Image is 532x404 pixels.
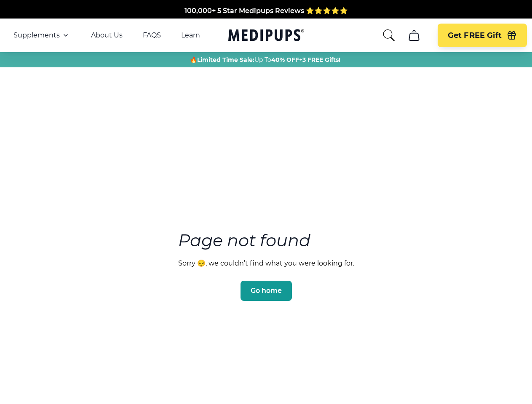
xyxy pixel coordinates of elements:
a: Medipups [228,27,304,45]
button: search [382,29,396,42]
button: Go home [241,281,292,301]
h3: Page not found [178,228,354,252]
a: FAQS [143,31,161,40]
button: Supplements [13,30,71,40]
span: Get FREE Gift [448,31,502,40]
p: Sorry 😔, we couldn’t find what you were looking for. [178,259,354,267]
span: Go home [251,287,282,295]
a: About Us [91,31,123,40]
span: 100,000+ 5 Star Medipups Reviews ⭐️⭐️⭐️⭐️⭐️ [184,7,348,15]
a: Learn [181,31,200,40]
span: Supplements [13,31,60,40]
span: 🔥 Up To + [190,56,340,64]
button: cart [404,25,424,45]
button: Get FREE Gift [438,24,527,47]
